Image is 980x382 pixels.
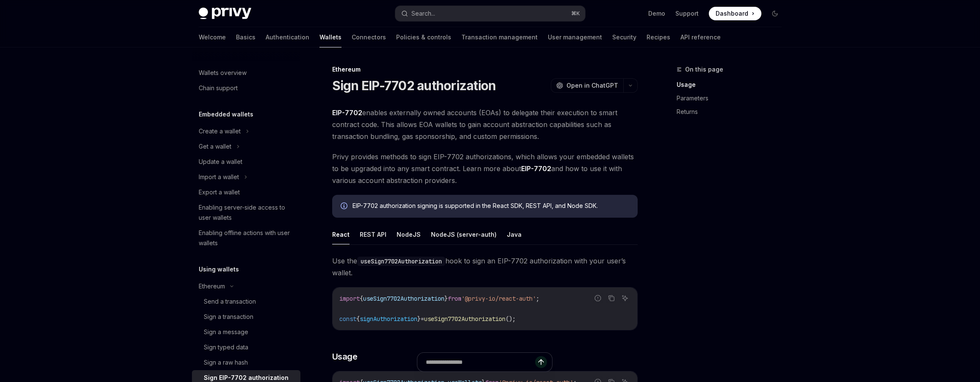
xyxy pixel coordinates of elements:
button: Create a wallet [192,124,253,139]
a: Export a wallet [192,185,300,200]
span: { [356,315,360,323]
div: Create a wallet [199,126,241,136]
div: Update a wallet [199,157,242,167]
button: Ethereum [192,279,238,294]
button: React [332,224,350,244]
div: Wallets overview [199,68,247,78]
span: } [417,315,421,323]
div: Chain support [199,83,238,93]
a: Enabling offline actions with user wallets [192,225,300,251]
button: Report incorrect code [592,293,603,304]
button: Get a wallet [192,139,244,154]
a: Recipes [647,27,670,47]
div: Sign a transaction [204,312,253,322]
span: ⌘ K [571,10,580,17]
button: NodeJS [397,224,421,244]
button: Open in ChatGPT [551,78,623,93]
a: Demo [648,9,665,18]
span: On this page [685,64,723,75]
span: (); [505,315,516,323]
a: Sign a transaction [192,309,300,324]
button: Import a wallet [192,169,252,185]
span: Open in ChatGPT [566,81,618,90]
a: Usage [677,78,788,91]
span: Dashboard [716,9,748,18]
a: Sign a raw hash [192,355,300,370]
h5: Using wallets [199,264,239,274]
input: Ask a question... [426,353,535,371]
a: Update a wallet [192,154,300,169]
a: API reference [680,27,721,47]
img: dark logo [199,8,251,19]
div: Ethereum [199,281,225,291]
span: } [444,295,448,302]
a: Parameters [677,91,788,105]
div: Search... [411,8,435,19]
span: const [339,315,356,323]
div: EIP-7702 authorization signing is supported in the React SDK, REST API, and Node SDK. [353,202,629,211]
h5: Embedded wallets [199,109,253,119]
div: Ethereum [332,65,638,74]
a: Wallets overview [192,65,300,80]
a: Transaction management [461,27,538,47]
a: EIP-7702 [332,108,362,117]
div: Sign typed data [204,342,248,352]
button: Send message [535,356,547,368]
button: REST API [360,224,386,244]
a: Sign a message [192,324,300,340]
div: Send a transaction [204,296,256,307]
span: '@privy-io/react-auth' [461,295,536,302]
a: Security [612,27,636,47]
button: Search...⌘K [395,6,585,21]
button: Ask AI [619,293,630,304]
button: Toggle dark mode [768,7,782,20]
span: Use the hook to sign an EIP-7702 authorization with your user’s wallet. [332,255,638,279]
span: enables externally owned accounts (EOAs) to delegate their execution to smart contract code. This... [332,107,638,142]
a: Authentication [266,27,309,47]
svg: Info [341,202,349,211]
button: Copy the contents from the code block [606,293,617,304]
a: Basics [236,27,255,47]
a: Chain support [192,80,300,96]
div: Import a wallet [199,172,239,182]
div: Sign a raw hash [204,357,248,368]
span: import [339,295,360,302]
span: useSign7702Authorization [363,295,444,302]
a: EIP-7702 [521,164,551,173]
code: useSign7702Authorization [357,257,445,266]
button: NodeJS (server-auth) [431,224,497,244]
div: Enabling offline actions with user wallets [199,228,295,248]
span: { [360,295,363,302]
a: Support [675,9,699,18]
div: Sign a message [204,327,248,337]
div: Get a wallet [199,141,231,152]
a: Wallets [319,27,341,47]
div: Export a wallet [199,187,240,197]
h1: Sign EIP-7702 authorization [332,78,496,93]
span: signAuthorization [360,315,417,323]
span: Privy provides methods to sign EIP-7702 authorizations, which allows your embedded wallets to be ... [332,151,638,186]
button: Java [507,224,522,244]
a: Policies & controls [396,27,451,47]
span: ; [536,295,539,302]
span: = [421,315,424,323]
a: User management [548,27,602,47]
span: from [448,295,461,302]
a: Connectors [352,27,386,47]
a: Dashboard [709,7,761,20]
a: Welcome [199,27,226,47]
a: Sign typed data [192,340,300,355]
a: Enabling server-side access to user wallets [192,200,300,225]
div: Enabling server-side access to user wallets [199,202,295,223]
span: useSign7702Authorization [424,315,505,323]
a: Returns [677,105,788,119]
a: Send a transaction [192,294,300,309]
